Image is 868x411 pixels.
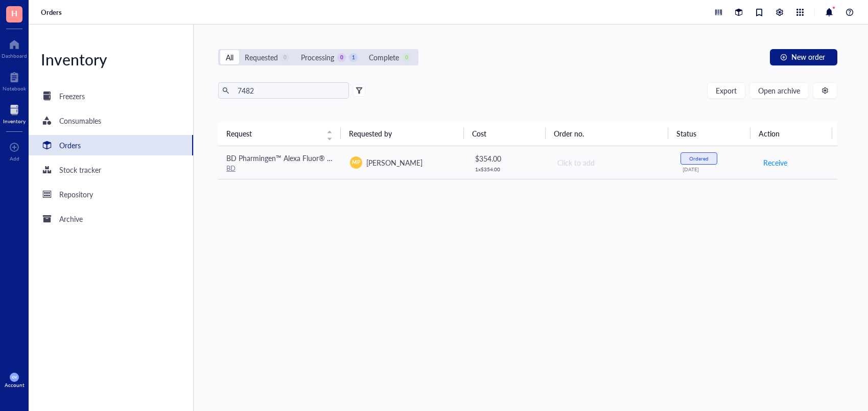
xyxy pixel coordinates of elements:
[29,49,193,70] div: Inventory
[10,155,19,162] div: Add
[29,135,193,155] a: Orders
[218,49,418,65] div: segmented control
[226,52,233,63] div: All
[59,90,85,102] div: Freezers
[301,52,334,63] div: Processing
[749,82,809,99] button: Open archive
[366,157,423,168] span: [PERSON_NAME]
[3,118,26,124] div: Inventory
[763,154,788,171] button: Receive
[475,166,541,172] div: 1 x $ 354.00
[41,8,64,17] a: Orders
[763,157,787,168] span: Receive
[233,83,345,98] input: Find orders in table
[2,53,27,59] div: Dashboard
[3,85,26,92] div: Notebook
[369,52,399,63] div: Complete
[668,121,750,146] th: Status
[557,157,664,168] div: Click to add
[29,110,193,131] a: Consumables
[353,158,360,166] span: MP
[245,52,278,63] div: Requested
[791,53,825,61] span: New order
[218,121,341,146] th: Request
[59,115,101,126] div: Consumables
[29,209,193,229] a: Archive
[758,86,800,95] span: Open archive
[716,86,737,95] span: Export
[349,53,358,62] div: 1
[59,189,93,200] div: Repository
[683,166,747,172] div: [DATE]
[59,164,101,175] div: Stock tracker
[226,128,320,139] span: Request
[3,102,26,124] a: Inventory
[464,121,546,146] th: Cost
[3,69,26,92] a: Notebook
[475,153,541,164] div: $ 354.00
[29,86,193,106] a: Freezers
[226,153,401,163] span: BD Pharmingen™ Alexa Fluor® 647 Mouse Anti-Nur77
[59,213,83,224] div: Archive
[226,163,236,173] a: BD
[341,121,463,146] th: Requested by
[11,7,17,19] span: H
[689,155,709,162] div: Ordered
[12,375,17,379] span: KM
[281,53,290,62] div: 0
[402,53,411,62] div: 0
[337,53,346,62] div: 0
[29,159,193,180] a: Stock tracker
[548,146,672,179] td: Click to add
[750,121,832,146] th: Action
[707,82,745,99] button: Export
[770,49,837,65] button: New order
[5,382,25,388] div: Account
[59,140,81,151] div: Orders
[2,36,27,59] a: Dashboard
[546,121,668,146] th: Order no.
[29,184,193,204] a: Repository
